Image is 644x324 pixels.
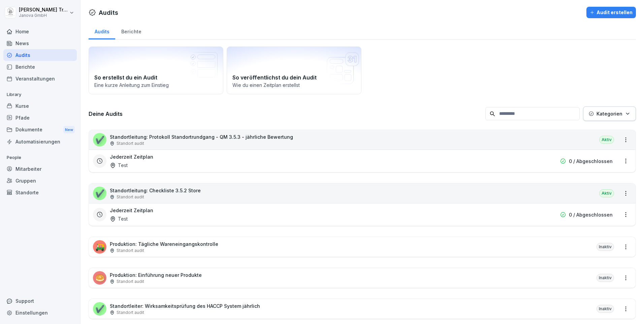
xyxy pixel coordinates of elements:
[110,271,202,279] p: Produktion: Einführung neuer Produkte
[110,153,153,160] h3: Jederzeit Zeitplan
[93,133,106,147] div: ✔️
[3,187,77,198] a: Standorte
[3,175,77,187] a: Gruppen
[93,302,106,316] div: ✔️
[110,207,153,214] h3: Jederzeit Zeitplan
[597,305,614,313] div: Inaktiv
[117,194,144,200] p: Standort audit
[117,279,144,285] p: Standort audit
[93,271,106,285] div: 🥯
[232,82,356,89] p: Wie du einen Zeitplan erstellst
[232,73,356,82] h2: So veröffentlichst du dein Audit
[590,9,633,16] div: Audit erstellen
[586,7,636,18] button: Audit erstellen
[110,215,128,222] div: Test
[117,310,144,316] p: Standort audit
[583,106,636,121] button: Kategorien
[3,136,77,148] a: Automatisierungen
[3,89,77,100] p: Library
[3,152,77,163] p: People
[110,302,260,310] p: Standortleiter: Wirksamkeitsprüfung des HACCP System jährlich
[3,163,77,175] a: Mitarbeiter
[19,13,68,18] p: Janova GmbH
[89,46,223,94] a: So erstellst du ein AuditEine kurze Anleitung zum Einstieg
[94,73,218,82] h2: So erstellst du ein Audit
[94,82,218,89] p: Eine kurze Anleitung zum Einstieg
[3,112,77,124] a: Pfade
[3,307,77,319] a: Einstellungen
[110,162,128,169] div: Test
[89,22,115,39] a: Audits
[110,133,293,140] p: Standortleitung: Protokoll Standortrundgang - QM 3.5.3 - jährliche Bewertung
[3,124,77,136] div: Dokumente
[3,49,77,61] a: Audits
[117,248,144,254] p: Standort audit
[93,187,106,200] div: ✔️
[3,295,77,307] div: Support
[115,22,147,39] a: Berichte
[63,126,75,134] div: New
[569,158,613,165] p: 0 / Abgeschlossen
[569,211,613,218] p: 0 / Abgeschlossen
[597,274,614,282] div: Inaktiv
[599,136,614,144] div: Aktiv
[93,240,106,254] div: 🛺
[117,140,144,147] p: Standort audit
[19,7,68,13] p: [PERSON_NAME] Trautmann
[599,189,614,197] div: Aktiv
[110,187,201,194] p: Standortleitung: Checkliste 3.5.2 Store
[3,37,77,49] a: News
[597,110,622,117] p: Kategorien
[3,100,77,112] a: Kurse
[3,73,77,85] a: Veranstaltungen
[227,46,361,94] a: So veröffentlichst du dein AuditWie du einen Zeitplan erstellst
[89,110,482,118] h3: Deine Audits
[110,240,218,248] p: Produktion: Tägliche Wareneingangskontrolle
[3,124,77,136] a: DokumenteNew
[597,243,614,251] div: Inaktiv
[99,8,118,17] h1: Audits
[3,26,77,37] a: Home
[3,61,77,73] a: Berichte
